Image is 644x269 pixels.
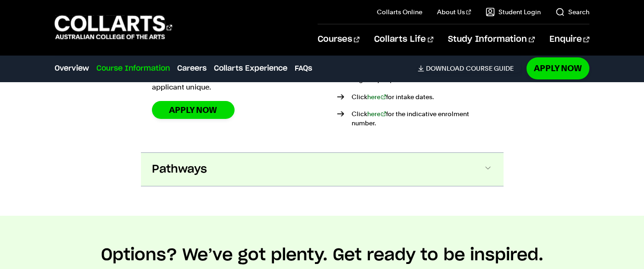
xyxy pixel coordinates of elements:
[418,64,521,73] a: DownloadCourse Guide
[526,57,589,79] a: Apply Now
[214,63,287,74] a: Collarts Experience
[367,93,386,101] a: here
[55,63,89,74] a: Overview
[367,110,386,118] a: here
[152,162,207,177] span: Pathways
[555,7,589,17] a: Search
[318,24,359,55] a: Courses
[377,7,422,17] a: Collarts Online
[374,24,433,55] a: Collarts Life
[352,109,493,128] p: Click for the indicative enrolment number.
[437,7,471,17] a: About Us
[96,63,170,74] a: Course Information
[295,63,312,74] a: FAQs
[101,245,543,265] h2: Options? We’ve got plenty. Get ready to be inspired.
[549,24,589,55] a: Enquire
[55,14,172,40] div: Go to homepage
[352,92,493,101] p: Click for intake dates.
[426,64,464,73] span: Download
[486,7,541,17] a: Student Login
[152,101,235,119] a: Apply Now
[448,24,534,55] a: Study Information
[141,153,504,186] button: Pathways
[177,63,207,74] a: Careers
